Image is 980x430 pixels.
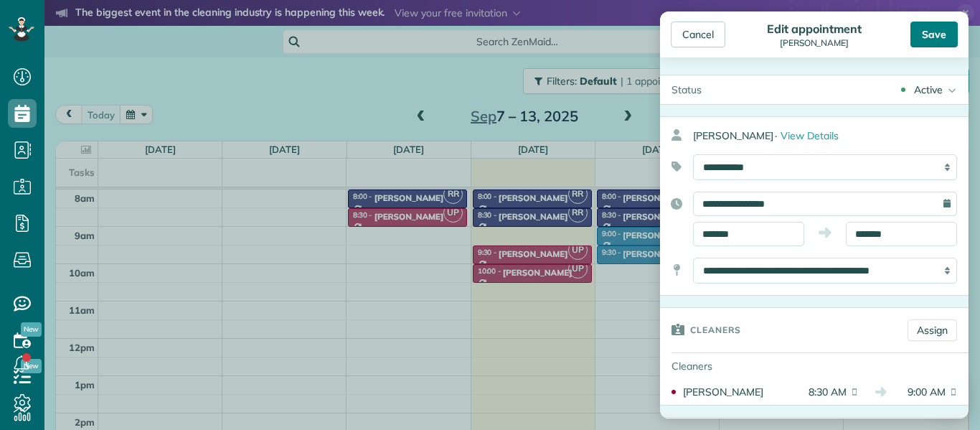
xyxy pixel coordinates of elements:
span: View Details [781,129,839,142]
div: Save [910,22,958,47]
h3: Cleaners [690,308,741,351]
div: [PERSON_NAME] [693,123,969,149]
a: Assign [908,319,957,341]
div: Edit appointment [763,22,865,36]
span: 9:00 AM [897,385,946,399]
div: [PERSON_NAME] [763,38,865,48]
span: · [775,129,777,142]
div: Status [660,75,713,104]
span: New [21,322,42,337]
div: Cancel [671,22,725,47]
span: 8:30 AM [798,385,847,399]
div: Active [914,83,943,97]
div: [PERSON_NAME] [683,385,793,399]
div: Cleaners [660,353,760,379]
